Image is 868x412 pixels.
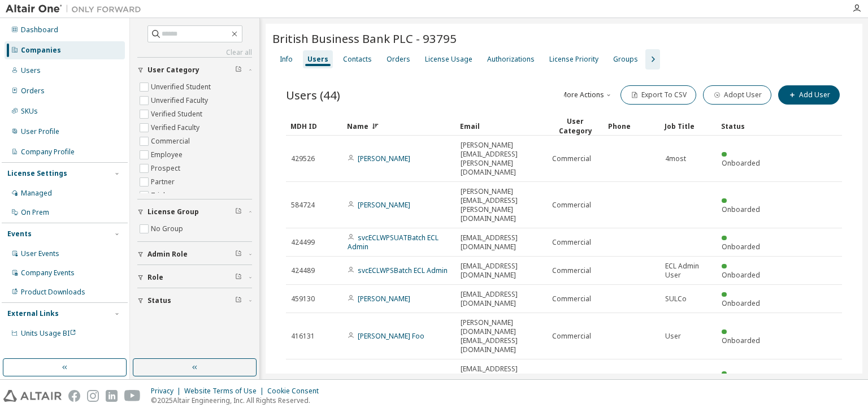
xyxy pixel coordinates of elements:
[552,116,599,136] div: User Category
[151,94,210,107] label: Unverified Faculty
[722,158,760,168] span: Onboarded
[124,390,141,402] img: youtube.svg
[425,55,472,64] div: License Usage
[235,66,242,75] span: Clear filter
[291,238,315,247] span: 424499
[722,336,760,345] span: Onboarded
[235,207,242,216] span: Clear filter
[151,107,205,121] label: Verified Student
[21,46,61,55] div: Companies
[665,117,712,135] div: Job Title
[552,332,591,341] span: Commercial
[272,31,457,46] span: British Business Bank PLC - 93795
[21,86,45,96] div: Orders
[552,201,591,210] span: Commercial
[461,365,542,392] span: [EMAIL_ADDRESS][PERSON_NAME][DOMAIN_NAME]
[151,396,325,405] p: © 2025 Altair Engineering, Inc. All Rights Reserved.
[487,55,535,64] div: Authorizations
[460,117,542,135] div: Email
[291,266,315,275] span: 424489
[21,268,75,277] div: Company Events
[267,387,325,396] div: Cookie Consent
[87,390,99,402] img: instagram.svg
[147,250,188,259] span: Admin Role
[137,288,252,313] button: Status
[358,154,410,163] a: [PERSON_NAME]
[7,229,32,238] div: Events
[151,135,192,148] label: Commercial
[147,207,199,216] span: License Group
[137,200,252,224] button: License Group
[665,294,687,303] span: SULCo
[722,298,760,308] span: Onboarded
[559,85,614,105] button: More Actions
[665,332,681,341] span: User
[7,169,67,178] div: License Settings
[387,55,410,64] div: Orders
[21,288,85,297] div: Product Downloads
[703,85,771,105] button: Adopt User
[147,273,163,282] span: Role
[151,80,213,94] label: Unverified Student
[552,294,591,303] span: Commercial
[358,266,448,275] a: svcECLWPSBatch ECL Admin
[461,262,542,280] span: [EMAIL_ADDRESS][DOMAIN_NAME]
[620,85,696,105] button: Export To CSV
[137,242,252,267] button: Admin Role
[665,154,686,163] span: 4most
[147,296,171,305] span: Status
[343,55,372,64] div: Contacts
[137,58,252,83] button: User Category
[286,87,340,103] span: Users (44)
[721,117,769,135] div: Status
[461,290,542,308] span: [EMAIL_ADDRESS][DOMAIN_NAME]
[151,162,183,175] label: Prospect
[106,390,118,402] img: linkedin.svg
[549,55,598,64] div: License Priority
[347,117,451,135] div: Name
[151,148,185,162] label: Employee
[461,141,542,177] span: [PERSON_NAME][EMAIL_ADDRESS][PERSON_NAME][DOMAIN_NAME]
[552,154,591,163] span: Commercial
[235,296,242,305] span: Clear filter
[137,48,252,57] a: Clear all
[291,332,315,341] span: 416131
[235,273,242,282] span: Clear filter
[613,55,638,64] div: Groups
[21,328,76,338] span: Units Usage BI
[608,117,656,135] div: Phone
[137,265,252,290] button: Role
[290,117,338,135] div: MDH ID
[307,55,328,64] div: Users
[722,242,760,251] span: Onboarded
[461,233,542,251] span: [EMAIL_ADDRESS][DOMAIN_NAME]
[151,189,167,202] label: Trial
[461,318,542,354] span: [PERSON_NAME][DOMAIN_NAME][EMAIL_ADDRESS][DOMAIN_NAME]
[552,266,591,275] span: Commercial
[358,200,410,210] a: [PERSON_NAME]
[552,238,591,247] span: Commercial
[147,66,199,75] span: User Category
[151,121,202,135] label: Verified Faculty
[722,270,760,280] span: Onboarded
[348,233,439,251] a: svcECLWPSUATBatch ECL Admin
[6,3,147,15] img: Altair One
[21,127,59,136] div: User Profile
[21,189,52,198] div: Managed
[291,154,315,163] span: 429526
[151,175,177,189] label: Partner
[184,387,267,396] div: Website Terms of Use
[291,201,315,210] span: 584724
[358,294,410,303] a: [PERSON_NAME]
[461,187,542,223] span: [PERSON_NAME][EMAIL_ADDRESS][PERSON_NAME][DOMAIN_NAME]
[358,331,424,341] a: [PERSON_NAME] Foo
[778,85,840,105] button: Add User
[68,390,80,402] img: facebook.svg
[21,249,59,258] div: User Events
[358,373,410,383] a: [PERSON_NAME]
[21,208,49,217] div: On Prem
[21,25,58,34] div: Dashboard
[21,66,41,75] div: Users
[280,55,293,64] div: Info
[291,294,315,303] span: 459130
